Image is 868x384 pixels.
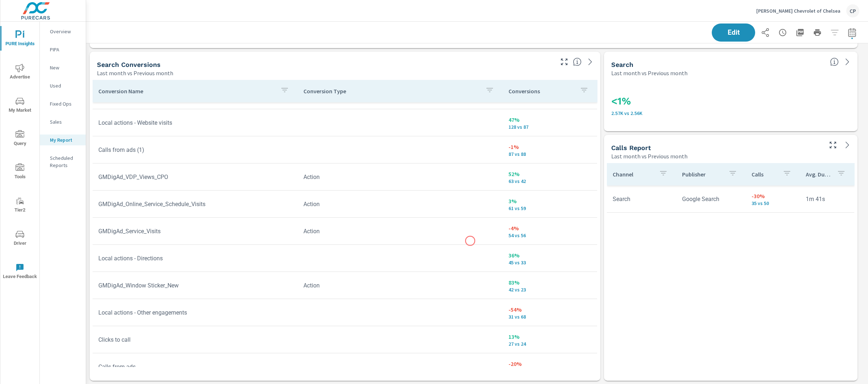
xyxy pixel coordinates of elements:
[509,115,591,124] p: 47%
[611,69,688,77] p: Last month vs Previous month
[752,171,777,178] p: Calls
[97,69,173,77] p: Last month vs Previous month
[509,224,591,232] p: -4%
[93,195,298,213] td: GMDigAd_Online_Service_Schedule_Visits
[303,88,480,95] p: Conversion Type
[509,88,574,95] p: Conversions
[298,168,503,186] td: Action
[611,110,850,116] p: 2,572 vs 2,559
[509,359,591,368] p: -20%
[509,232,591,238] p: 54 vs 56
[584,56,596,68] a: See more details in report
[40,80,86,91] div: Used
[509,332,591,341] p: 13%
[806,171,831,178] p: Avg. Duration
[719,29,748,36] span: Edit
[509,178,591,184] p: 63 vs 42
[50,82,80,89] p: Used
[40,116,86,127] div: Sales
[800,190,854,208] td: 1m 41s
[3,130,37,148] span: Query
[93,168,298,186] td: GMDigAd_VDP_Views_CPO
[0,22,39,288] div: nav menu
[830,57,839,66] span: Search Conversions include Actions, Leads and Unmapped Conversions.
[93,222,298,240] td: GMDigAd_Service_Visits
[758,25,773,40] button: Share Report
[3,64,37,81] span: Advertise
[40,135,86,145] div: My Report
[50,154,80,169] p: Scheduled Reports
[842,139,853,151] a: See more details in report
[752,200,794,206] p: 35 vs 50
[40,44,86,55] div: PIPA
[611,152,688,161] p: Last month vs Previous month
[98,88,275,95] p: Conversion Name
[509,287,591,293] p: 42 vs 23
[93,249,298,268] td: Local actions - Directions
[712,24,755,42] button: Edit
[509,205,591,211] p: 61 vs 59
[611,95,850,107] h3: <1%
[50,136,80,144] p: My Report
[50,46,80,53] p: PIPA
[846,4,859,17] div: CP
[3,163,37,181] span: Tools
[613,171,653,178] p: Channel
[509,341,591,347] p: 27 vs 24
[3,97,37,115] span: My Market
[3,197,37,214] span: Tier2
[298,195,503,213] td: Action
[3,230,37,248] span: Driver
[97,61,161,68] h5: Search Conversions
[756,8,841,14] p: [PERSON_NAME] Chevrolet of Chelsea
[509,251,591,260] p: 36%
[93,276,298,295] td: GMDigAd_Window Sticker_New
[676,190,746,208] td: Google Search
[93,141,298,159] td: Calls from ads (1)
[93,303,298,322] td: Local actions - Other engagements
[827,139,839,151] button: Make Fullscreen
[50,28,80,35] p: Overview
[298,276,503,295] td: Action
[509,151,591,157] p: 87 vs 88
[93,330,298,349] td: Clicks to call
[50,100,80,107] p: Fixed Ops
[509,305,591,314] p: -54%
[509,142,591,151] p: -1%
[40,62,86,73] div: New
[93,358,298,376] td: Calls from ads
[3,30,37,48] span: PURE Insights
[509,260,591,265] p: 45 vs 33
[509,124,591,130] p: 128 vs 87
[611,144,651,152] h5: Calls Report
[509,314,591,320] p: 31 vs 68
[842,56,853,68] a: See more details in report
[3,263,37,281] span: Leave Feedback
[40,153,86,171] div: Scheduled Reports
[558,56,570,68] button: Make Fullscreen
[298,222,503,240] td: Action
[509,197,591,205] p: 3%
[611,61,633,68] h5: Search
[509,278,591,287] p: 83%
[682,171,723,178] p: Publisher
[509,170,591,178] p: 52%
[40,98,86,109] div: Fixed Ops
[50,118,80,125] p: Sales
[752,192,794,200] p: -30%
[793,25,807,40] button: "Export Report to PDF"
[93,114,298,132] td: Local actions - Website visits
[509,97,591,103] p: 177 vs 141
[50,64,80,71] p: New
[845,25,859,40] button: Select Date Range
[607,190,676,208] td: Search
[40,26,86,37] div: Overview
